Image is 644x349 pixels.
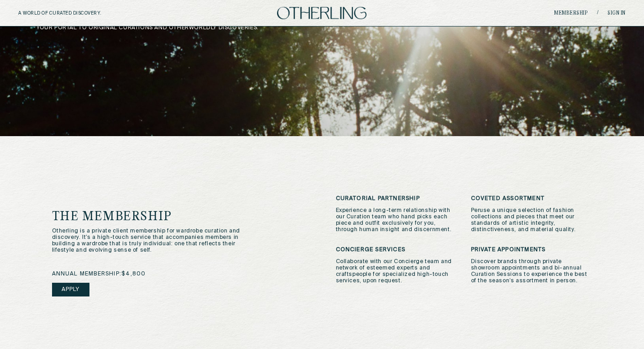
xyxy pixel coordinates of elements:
h5: A WORLD OF CURATED DISCOVERY. [18,11,141,16]
span: / [597,10,598,16]
p: your portal to original curations and otherworldly discoveries. [37,25,607,31]
p: Collaborate with our Concierge team and network of esteemed experts and craftspeople for speciali... [336,259,457,284]
h1: The Membership [52,211,279,223]
h3: Curatorial Partnership [336,196,457,202]
h3: Private Appointments [471,247,592,253]
p: Otherling is a private client membership for wardrobe curation and discovery. It’s a high-touch s... [52,228,244,254]
a: Membership [554,11,588,16]
h3: Coveted Assortment [471,196,592,202]
img: logo [277,7,367,19]
a: Sign in [607,11,626,16]
p: Discover brands through private showroom appointments and bi-annual Curation Sessions to experien... [471,259,592,284]
a: Apply [52,283,89,296]
p: Experience a long-term relationship with our Curation team who hand picks each piece and outfit e... [336,207,457,233]
span: annual membership: $4,800 [52,271,146,277]
p: Peruse a unique selection of fashion collections and pieces that meet our standards of artistic i... [471,207,592,233]
h3: Concierge Services [336,247,457,253]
